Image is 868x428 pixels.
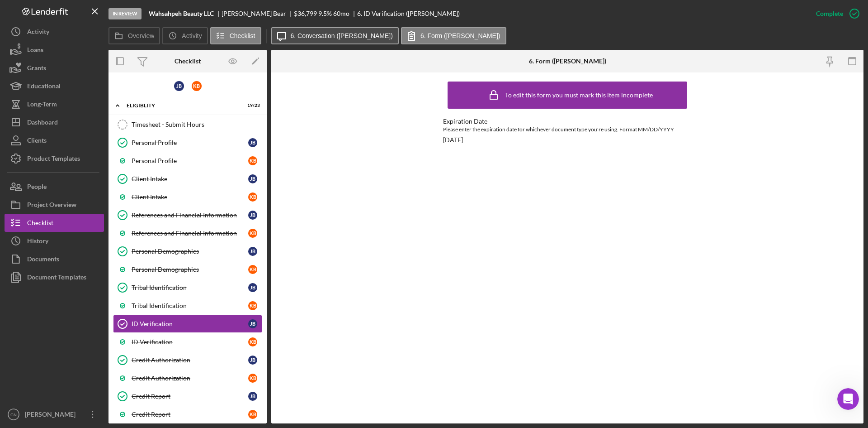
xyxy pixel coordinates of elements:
[443,125,692,134] div: Please enter the expiration date for whichever document type you're using. Format MM/DD/YYYY
[291,32,393,39] label: 6. Conversation ([PERSON_NAME])
[27,178,47,198] div: People
[132,356,248,364] div: Credit Authorization
[27,77,61,97] div: Educational
[113,260,262,279] a: Personal DemographicsKB
[27,250,59,270] div: Documents
[248,410,257,419] div: K B
[248,283,257,292] div: J B
[113,134,262,152] a: Personal ProfileJB
[5,405,104,423] button: CN[PERSON_NAME]
[248,247,257,256] div: J B
[113,206,262,224] a: References and Financial InformationJB
[816,5,843,23] div: Complete
[132,248,248,255] div: Personal Demographics
[248,156,257,165] div: K B
[192,81,202,91] div: K B
[333,10,349,17] div: 60 mo
[5,59,104,77] button: Grants
[27,59,46,79] div: Grants
[132,212,248,219] div: References and Financial Information
[27,131,47,152] div: Clients
[113,188,262,206] a: Client IntakeKB
[27,268,86,289] div: Document Templates
[5,113,104,131] button: Dashboard
[132,320,248,327] div: ID Verification
[401,27,506,44] button: 6. Form ([PERSON_NAME])
[248,265,257,274] div: K B
[807,5,863,23] button: Complete
[113,242,262,260] a: Personal DemographicsJB
[248,374,257,383] div: K B
[248,229,257,238] div: K B
[5,41,104,59] button: Loans
[837,388,859,410] iframe: Intercom live chat
[248,301,257,310] div: K B
[271,27,399,44] button: 6. Conversation ([PERSON_NAME])
[27,95,57,115] div: Long-Term
[132,338,248,346] div: ID Verification
[248,192,257,202] div: K B
[113,224,262,242] a: References and Financial InformationKB
[132,375,248,382] div: Credit Authorization
[113,115,262,134] a: Timesheet - Submit Hours
[5,268,104,286] button: Document Templates
[128,32,154,39] label: Overview
[132,266,248,273] div: Personal Demographics
[132,121,262,128] div: Timesheet - Submit Hours
[5,23,104,41] button: Activity
[5,196,104,214] button: Project Overview
[174,81,184,91] div: J B
[5,131,104,149] button: Clients
[113,351,262,369] a: Credit AuthorizationJB
[113,279,262,297] a: Tribal IdentificationJB
[27,41,43,61] div: Loans
[132,193,248,201] div: Client Intake
[175,58,201,65] div: Checklist
[248,356,257,365] div: J B
[505,91,653,99] div: To edit this form you must mark this item incomplete
[5,214,104,232] button: Checklist
[248,138,257,147] div: J B
[357,10,460,17] div: 6. ID Verification ([PERSON_NAME])
[27,196,76,216] div: Project Overview
[132,230,248,237] div: References and Financial Information
[27,232,48,252] div: History
[113,297,262,315] a: Tribal IdentificationKB
[248,392,257,401] div: J B
[529,58,606,65] div: 6. Form ([PERSON_NAME])
[113,387,262,405] a: Credit ReportJB
[113,405,262,423] a: Credit ReportKB
[230,32,255,39] label: Checklist
[294,10,317,17] span: $36,799
[5,232,104,250] button: History
[23,405,81,426] div: [PERSON_NAME]
[10,412,17,417] text: CN
[132,139,248,146] div: Personal Profile
[113,369,262,387] a: Credit AuthorizationKB
[27,214,53,234] div: Checklist
[132,175,248,183] div: Client Intake
[5,149,104,168] button: Product Templates
[132,157,248,164] div: Personal Profile
[27,23,49,43] div: Activity
[113,152,262,170] a: Personal ProfileKB
[248,319,257,328] div: J B
[162,27,208,44] button: Activity
[113,333,262,351] a: ID VerificationKB
[149,10,214,17] b: Wahsahpeh Beauty LLC
[318,10,332,17] div: 9.5 %
[420,32,500,39] label: 6. Form ([PERSON_NAME])
[5,178,104,196] a: People
[5,77,104,95] button: Educational
[132,302,248,309] div: Tribal Identification
[210,27,261,44] button: Checklist
[113,170,262,188] a: Client IntakeJB
[27,149,80,170] div: Product Templates
[443,118,692,125] div: Expiration Date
